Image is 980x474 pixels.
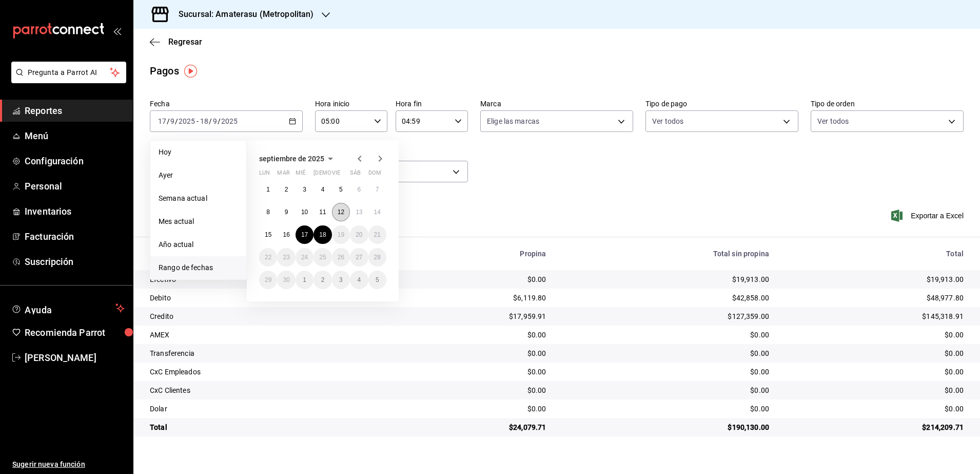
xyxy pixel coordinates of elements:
button: Regresar [150,37,202,47]
button: 13 de septiembre de 2025 [350,203,368,221]
span: / [175,117,178,125]
button: Exportar a Excel [893,210,964,222]
div: $214,209.71 [786,422,964,432]
span: / [167,117,170,125]
abbr: 18 de septiembre de 2025 [319,231,326,238]
label: Hora fin [396,100,468,107]
img: Tooltip marker [184,65,197,78]
button: 20 de septiembre de 2025 [350,225,368,244]
div: CxC Clientes [150,385,382,395]
label: Marca [480,100,633,107]
abbr: 16 de septiembre de 2025 [283,231,289,238]
button: 1 de octubre de 2025 [296,271,313,289]
button: 27 de septiembre de 2025 [350,248,368,267]
span: Menú [25,129,125,143]
button: 12 de septiembre de 2025 [332,203,350,221]
abbr: 22 de septiembre de 2025 [265,254,271,261]
a: Pregunta a Parrot AI [7,74,126,85]
div: Propina [398,250,546,258]
span: [PERSON_NAME] [25,351,125,365]
abbr: 17 de septiembre de 2025 [301,231,308,238]
abbr: 23 de septiembre de 2025 [283,254,289,261]
div: $0.00 [786,330,964,340]
span: Ver todos [817,116,849,126]
div: $0.00 [563,385,770,395]
button: 15 de septiembre de 2025 [259,225,277,244]
abbr: 2 de octubre de 2025 [321,276,325,283]
span: / [218,117,221,125]
div: CxC Empleados [150,367,382,377]
button: 28 de septiembre de 2025 [368,248,386,267]
button: 2 de octubre de 2025 [313,271,331,289]
abbr: 7 de septiembre de 2025 [376,186,379,193]
div: Total [786,250,964,258]
abbr: 2 de septiembre de 2025 [285,186,288,193]
div: $0.00 [786,367,964,377]
abbr: 27 de septiembre de 2025 [356,254,362,261]
abbr: 15 de septiembre de 2025 [265,231,271,238]
button: 2 de septiembre de 2025 [277,180,295,199]
abbr: 21 de septiembre de 2025 [374,231,381,238]
abbr: 5 de octubre de 2025 [376,276,379,283]
abbr: 30 de septiembre de 2025 [283,276,289,283]
abbr: 1 de septiembre de 2025 [266,186,270,193]
span: Ayer [159,170,238,181]
span: Ayuda [25,302,111,314]
button: 9 de septiembre de 2025 [277,203,295,221]
span: Semana actual [159,193,238,204]
abbr: 20 de septiembre de 2025 [356,231,362,238]
button: 11 de septiembre de 2025 [313,203,331,221]
div: Transferencia [150,348,382,358]
label: Hora inicio [315,100,387,107]
button: 6 de septiembre de 2025 [350,180,368,199]
abbr: 8 de septiembre de 2025 [266,208,270,216]
abbr: 12 de septiembre de 2025 [338,208,344,216]
abbr: 14 de septiembre de 2025 [374,208,381,216]
div: $0.00 [398,404,546,414]
abbr: lunes [259,169,270,180]
div: $0.00 [398,274,546,285]
button: 16 de septiembre de 2025 [277,225,295,244]
button: 17 de septiembre de 2025 [296,225,313,244]
button: 4 de septiembre de 2025 [313,180,331,199]
span: Recomienda Parrot [25,326,125,339]
button: 10 de septiembre de 2025 [296,203,313,221]
input: -- [212,117,218,125]
abbr: sábado [350,169,361,180]
span: Suscripción [25,255,125,269]
button: Pregunta a Parrot AI [11,62,126,83]
button: 23 de septiembre de 2025 [277,248,295,267]
span: Facturación [25,230,125,243]
abbr: 5 de septiembre de 2025 [339,186,343,193]
button: 22 de septiembre de 2025 [259,248,277,267]
input: ---- [178,117,195,125]
button: 8 de septiembre de 2025 [259,203,277,221]
button: 24 de septiembre de 2025 [296,248,313,267]
div: $48,977.80 [786,293,964,303]
span: Personal [25,179,125,193]
div: $0.00 [398,348,546,358]
abbr: martes [277,169,289,180]
span: Pregunta a Parrot AI [28,67,110,78]
button: 29 de septiembre de 2025 [259,271,277,289]
span: Reportes [25,104,125,118]
abbr: 25 de septiembre de 2025 [319,254,326,261]
abbr: 1 de octubre de 2025 [303,276,306,283]
button: 7 de septiembre de 2025 [368,180,386,199]
button: septiembre de 2025 [259,153,337,165]
div: $0.00 [563,330,770,340]
abbr: 3 de octubre de 2025 [339,276,343,283]
abbr: miércoles [296,169,305,180]
abbr: jueves [313,169,374,180]
div: $0.00 [398,367,546,377]
span: / [209,117,212,125]
button: 5 de septiembre de 2025 [332,180,350,199]
input: -- [170,117,175,125]
button: 3 de octubre de 2025 [332,271,350,289]
span: Regresar [168,37,202,47]
div: Total sin propina [563,250,770,258]
abbr: 9 de septiembre de 2025 [285,208,288,216]
div: Debito [150,293,382,303]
